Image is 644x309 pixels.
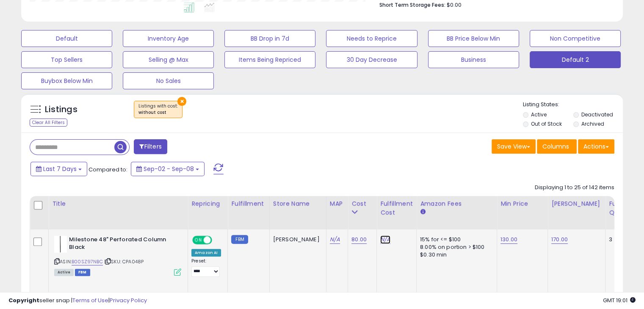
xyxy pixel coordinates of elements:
div: Title [52,199,184,208]
button: Non Competitive [530,30,621,47]
div: ASIN: [54,236,181,275]
small: Amazon Fees. [420,208,425,216]
div: 8.00% on portion > $100 [420,243,490,251]
span: All listings currently available for purchase on Amazon [54,269,74,276]
button: Default 2 [530,51,621,68]
div: 15% for <= $100 [420,236,490,243]
a: B00SZ97NBC [72,258,103,265]
button: × [177,97,186,106]
button: Items Being Repriced [224,51,315,68]
button: Last 7 Days [30,162,87,176]
div: Store Name [273,199,323,208]
img: 21SvAlqbRNL._SL40_.jpg [54,236,67,253]
button: Top Sellers [21,51,112,68]
div: Preset: [191,258,221,277]
div: Repricing [191,199,224,208]
span: ON [193,236,204,243]
button: Columns [537,139,577,154]
div: 3 [609,236,635,243]
b: Milestone 48" Perforated Column Black [69,236,172,254]
span: FBM [75,269,90,276]
div: Displaying 1 to 25 of 142 items [535,184,614,192]
strong: Copyright [8,296,39,304]
small: FBM [231,235,248,244]
a: N/A [380,235,390,244]
span: OFF [211,236,224,243]
b: Short Term Storage Fees: [379,1,445,8]
span: $0.00 [447,1,462,9]
a: N/A [330,235,340,244]
h5: Listings [45,104,77,116]
div: MAP [330,199,344,208]
a: 130.00 [500,235,517,244]
span: Last 7 Days [43,165,77,173]
div: Fulfillment Cost [380,199,413,217]
span: | SKU: CPA048P [104,258,144,265]
button: BB Price Below Min [428,30,519,47]
div: Fulfillable Quantity [609,199,638,217]
a: 170.00 [551,235,568,244]
label: Active [531,111,547,118]
a: Privacy Policy [110,296,147,304]
span: Columns [542,142,569,151]
span: Listings with cost : [138,103,178,116]
button: Filters [134,139,167,154]
span: Sep-02 - Sep-08 [144,165,194,173]
button: Save View [492,139,536,154]
button: Inventory Age [123,30,214,47]
button: Actions [578,139,614,154]
label: Deactivated [581,111,613,118]
div: Amazon Fees [420,199,493,208]
button: 30 Day Decrease [326,51,417,68]
label: Out of Stock [531,120,562,127]
div: Min Price [500,199,544,208]
div: [PERSON_NAME] [273,236,320,243]
button: Selling @ Max [123,51,214,68]
button: Default [21,30,112,47]
div: Fulfillment [231,199,265,208]
div: Amazon AI [191,249,221,257]
div: $0.30 min [420,251,490,259]
button: Sep-02 - Sep-08 [131,162,205,176]
div: [PERSON_NAME] [551,199,602,208]
p: Listing States: [523,101,623,109]
span: 2025-09-16 19:01 GMT [603,296,636,304]
span: Compared to: [88,166,127,174]
button: Buybox Below Min [21,72,112,89]
div: Cost [351,199,373,208]
button: No Sales [123,72,214,89]
button: Business [428,51,519,68]
div: without cost [138,110,178,116]
a: Terms of Use [72,296,108,304]
div: Clear All Filters [30,119,67,127]
div: seller snap | | [8,297,147,305]
label: Archived [581,120,604,127]
button: Needs to Reprice [326,30,417,47]
button: BB Drop in 7d [224,30,315,47]
a: 80.00 [351,235,367,244]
